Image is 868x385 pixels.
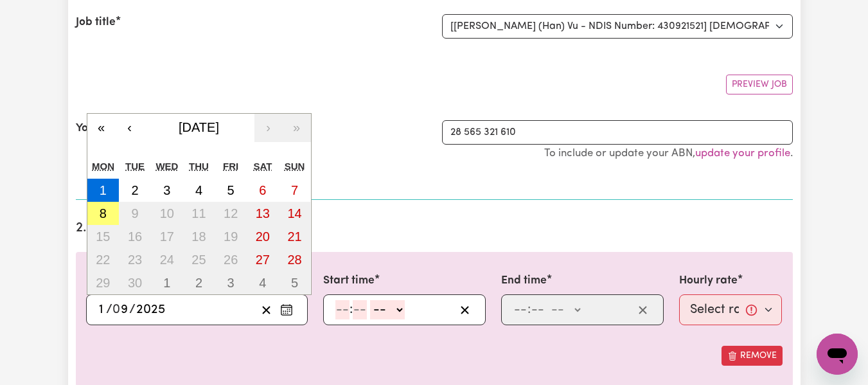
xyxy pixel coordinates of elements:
abbr: Friday [223,161,238,172]
abbr: Sunday [285,161,305,172]
button: ‹ [116,114,144,142]
button: 5 October 2025 [279,271,311,294]
abbr: 5 September 2025 [227,183,235,197]
abbr: 3 September 2025 [163,183,170,197]
button: 1 September 2025 [87,179,120,202]
input: ---- [136,300,166,319]
span: [DATE] [179,120,219,134]
span: : [350,303,353,317]
abbr: 10 September 2025 [160,206,174,220]
abbr: Wednesday [155,161,178,172]
button: 9 September 2025 [119,202,151,225]
button: 11 September 2025 [183,202,215,225]
button: 1 October 2025 [151,271,183,294]
abbr: 1 October 2025 [163,276,170,290]
small: To include or update your ABN, . [544,148,793,159]
abbr: 29 September 2025 [96,276,110,290]
input: -- [353,300,367,319]
button: 14 September 2025 [279,202,311,225]
button: 24 September 2025 [151,248,183,271]
button: 2 October 2025 [183,271,215,294]
abbr: 26 September 2025 [224,253,238,267]
abbr: 4 September 2025 [195,183,202,197]
button: « [87,114,116,142]
abbr: 12 September 2025 [224,206,238,220]
abbr: 28 September 2025 [287,253,301,267]
abbr: 14 September 2025 [287,206,301,220]
abbr: 1 September 2025 [100,183,107,197]
label: Start time [323,273,375,289]
button: 8 September 2025 [87,202,120,225]
input: -- [114,300,130,319]
button: 29 September 2025 [87,271,120,294]
abbr: 3 October 2025 [227,276,235,290]
abbr: 5 October 2025 [291,276,298,290]
abbr: 24 September 2025 [160,253,174,267]
button: 30 September 2025 [119,271,151,294]
input: -- [513,300,527,319]
label: Date of care work [86,273,179,289]
button: › [254,114,283,142]
span: / [129,303,136,317]
abbr: 7 September 2025 [291,183,298,197]
button: 17 September 2025 [151,225,183,248]
button: 3 October 2025 [215,271,247,294]
label: End time [501,273,547,289]
button: 23 September 2025 [119,248,151,271]
span: 0 [112,303,120,316]
label: Hourly rate [679,273,738,289]
h2: 2. Enter the details of your shift(s) [76,220,793,237]
button: 19 September 2025 [215,225,247,248]
abbr: 18 September 2025 [191,229,206,244]
button: 10 September 2025 [151,202,183,225]
input: -- [98,300,107,319]
abbr: 25 September 2025 [191,253,206,267]
button: [DATE] [144,114,254,142]
abbr: 2 September 2025 [131,183,138,197]
button: 25 September 2025 [183,248,215,271]
span: / [106,303,112,317]
button: 2 September 2025 [119,179,151,202]
abbr: 11 September 2025 [191,206,206,220]
abbr: 22 September 2025 [96,253,110,267]
button: Enter the date of care work [276,300,297,319]
button: Clear date [256,300,276,319]
abbr: 30 September 2025 [128,276,142,290]
abbr: Monday [92,161,114,172]
label: Job title [76,14,116,31]
abbr: Tuesday [125,161,145,172]
button: 18 September 2025 [183,225,215,248]
button: 7 September 2025 [279,179,311,202]
button: 20 September 2025 [247,225,279,248]
button: 22 September 2025 [87,248,120,271]
abbr: 6 September 2025 [259,183,266,197]
input: -- [335,300,350,319]
button: 4 October 2025 [247,271,279,294]
button: 4 September 2025 [183,179,215,202]
button: 6 September 2025 [247,179,279,202]
abbr: 2 October 2025 [195,276,202,290]
button: 28 September 2025 [279,248,311,271]
button: 5 September 2025 [215,179,247,202]
button: 3 September 2025 [151,179,183,202]
button: » [283,114,311,142]
abbr: 19 September 2025 [224,229,238,244]
button: Preview Job [726,75,793,94]
abbr: Thursday [189,161,209,172]
abbr: 15 September 2025 [96,229,110,244]
button: 27 September 2025 [247,248,279,271]
abbr: 20 September 2025 [256,229,270,244]
abbr: 21 September 2025 [287,229,301,244]
a: update your profile [695,148,790,159]
button: 12 September 2025 [215,202,247,225]
abbr: 27 September 2025 [256,253,270,267]
abbr: 17 September 2025 [160,229,174,244]
button: 13 September 2025 [247,202,279,225]
abbr: 8 September 2025 [100,206,107,220]
abbr: 23 September 2025 [128,253,142,267]
abbr: 9 September 2025 [131,206,138,220]
button: Remove this shift [722,346,783,366]
button: 21 September 2025 [279,225,311,248]
span: : [527,303,531,317]
abbr: 13 September 2025 [256,206,270,220]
